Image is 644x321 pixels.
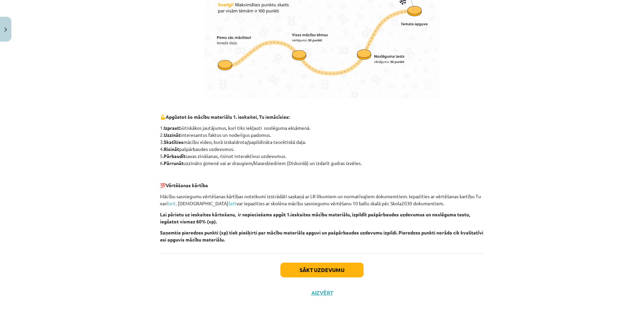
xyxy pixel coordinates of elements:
[160,182,484,189] p: 💯
[164,139,183,145] strong: Skatīties
[164,125,179,131] strong: Izprast
[160,211,470,224] strong: Lai pārietu uz ieskaites kārtošanu, ir nepieciešams apgūt 1.ieskaites mācību materiālu, izpildīt ...
[160,193,484,207] p: Mācību sasniegumu vērtēšanas kārtības noteikumi izstrādāti saskaņā ar LR likumiem un normatīvajie...
[166,114,289,120] strong: Apgūstot šo mācību materiālu 1. ieskaitei, Tu iemācīsies:
[309,289,335,296] button: Aizvērt
[160,113,484,120] p: 💪
[164,146,179,152] strong: Risināt
[166,182,208,188] strong: Vērtēšanas kārtība
[160,229,483,243] strong: Saņemtie pieredzes punkti (xp) tiek piešķirti par mācību materiāla apguvi un pašpārbaudes uzdevum...
[164,160,183,166] strong: Pārrunāt
[164,153,185,159] strong: Pārbaudīt
[4,28,7,32] img: icon-close-lesson-0947bae3869378f0d4975bcd49f059093ad1ed9edebbc8119c70593378902aed.svg
[228,200,236,206] a: šeit
[280,263,364,277] button: Sākt uzdevumu
[164,132,180,138] strong: Uzzināt
[160,124,484,167] p: 1. būtiskākos jautājumus, kuri tiks iekļauti noslēguma eksāmenā. 2. interesantus faktus un noderī...
[168,200,176,206] a: šeit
